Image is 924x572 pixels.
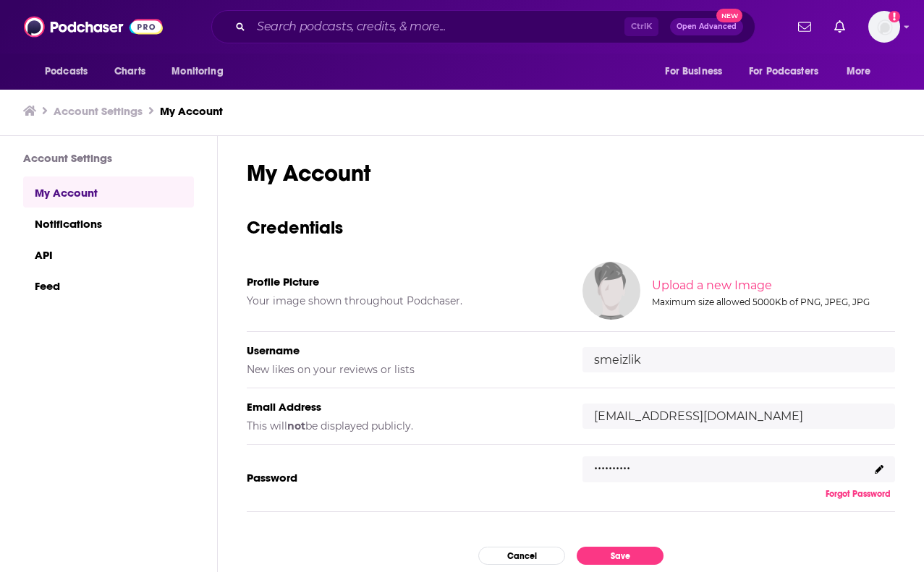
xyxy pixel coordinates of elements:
[889,11,900,22] svg: Add a profile image
[749,61,818,82] span: For Podcasters
[670,18,743,35] button: Open AdvancedNew
[821,488,895,500] button: Forgot Password
[594,453,630,474] p: ..........
[160,104,223,118] a: My Account
[45,61,88,82] span: Podcasts
[105,58,154,85] a: Charts
[828,14,851,39] a: Show notifications dropdown
[247,216,895,239] h3: Credentials
[582,404,895,429] input: email
[23,239,194,270] a: API
[716,9,742,22] span: New
[847,61,871,82] span: More
[677,23,737,30] span: Open Advanced
[161,58,242,85] button: open menu
[247,294,559,307] h5: Your image shown throughout Podchaser.
[624,17,658,36] span: Ctrl K
[582,347,895,372] input: username
[24,13,163,40] img: Podchaser - Follow, Share and Rate Podcasts
[287,419,305,432] b: not
[739,58,839,85] button: open menu
[247,419,559,432] h5: This will be displayed publicly.
[247,275,559,289] h5: Profile Picture
[211,10,755,43] div: Search podcasts, credits, & more...
[652,296,892,307] div: Maximum size allowed 5000Kb of PNG, JPEG, JPG
[868,11,900,43] img: User Profile
[23,208,194,239] a: Notifications
[836,58,889,85] button: open menu
[23,270,194,301] a: Feed
[247,400,559,414] h5: Email Address
[792,14,817,39] a: Show notifications dropdown
[665,61,722,82] span: For Business
[247,363,559,376] h5: New likes on your reviews or lists
[23,151,194,165] h3: Account Settings
[251,15,624,38] input: Search podcasts, credits, & more...
[114,61,145,82] span: Charts
[35,58,106,85] button: open menu
[582,262,640,320] img: Your profile image
[577,547,664,565] button: Save
[23,176,194,208] a: My Account
[478,547,565,565] button: Cancel
[868,11,900,43] span: Logged in as smeizlik
[247,159,895,187] h1: My Account
[247,471,559,485] h5: Password
[247,343,559,357] h5: Username
[868,11,900,43] button: Show profile menu
[54,104,143,118] a: Account Settings
[655,58,740,85] button: open menu
[171,61,223,82] span: Monitoring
